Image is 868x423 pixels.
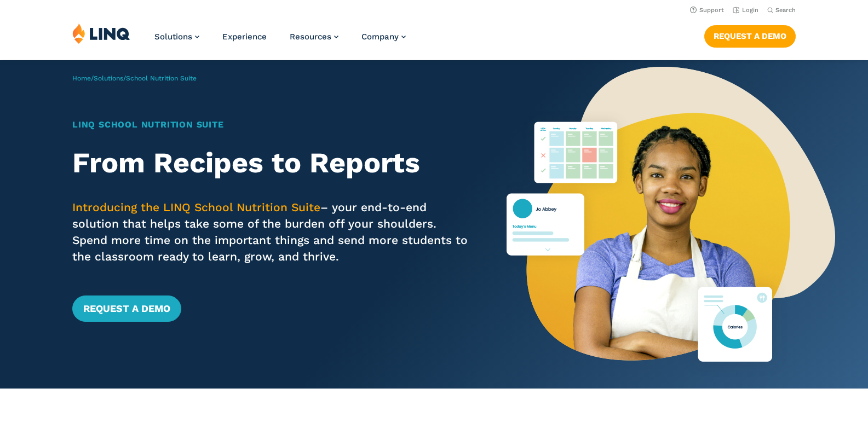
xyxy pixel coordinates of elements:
[154,32,199,42] a: Solutions
[154,23,406,59] nav: Primary Navigation
[72,74,197,82] span: / /
[290,32,331,42] span: Resources
[72,295,181,322] a: Request a Demo
[72,147,471,179] h2: From Recipes to Reports
[222,32,267,42] a: Experience
[72,199,471,265] p: – your end-to-end solution that helps take some of the burden off your shoulders. Spend more time...
[690,7,724,14] a: Support
[767,6,796,14] button: Open Search Bar
[72,118,471,131] h1: LINQ School Nutrition Suite
[154,32,192,42] span: Solutions
[290,32,338,42] a: Resources
[704,25,796,47] a: Request a Demo
[72,23,130,44] img: LINQ | K‑12 Software
[775,7,796,14] span: Search
[72,74,91,82] a: Home
[733,7,758,14] a: Login
[94,74,123,82] a: Solutions
[72,200,320,214] span: Introducing the LINQ School Nutrition Suite
[507,60,835,389] img: Nutrition Suite Launch
[361,32,399,42] span: Company
[704,23,796,47] nav: Button Navigation
[126,74,197,82] span: School Nutrition Suite
[361,32,406,42] a: Company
